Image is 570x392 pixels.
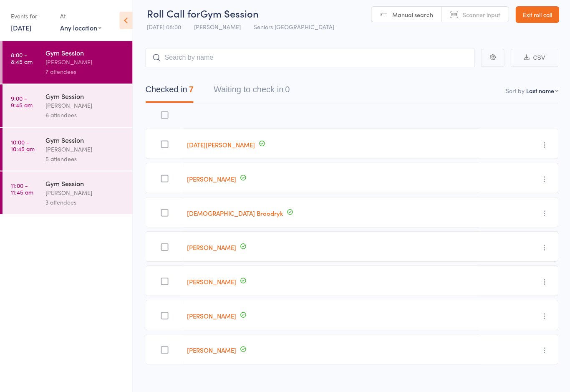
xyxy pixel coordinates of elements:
[187,345,236,354] a: [PERSON_NAME]
[392,10,432,19] span: Manual search
[145,48,474,67] input: Search by name
[45,48,125,57] div: Gym Session
[45,154,125,163] div: 5 attendees
[462,10,499,19] span: Scanner input
[45,178,125,187] div: Gym Session
[45,110,125,120] div: 6 attendees
[189,85,193,94] div: 7
[11,182,33,195] time: 11:00 - 11:45 am
[187,174,236,183] a: [PERSON_NAME]
[146,23,181,31] span: [DATE] 08:00
[3,171,132,214] a: 11:00 -11:45 amGym Session[PERSON_NAME]3 attendees
[187,243,236,251] a: [PERSON_NAME]
[11,23,31,32] a: [DATE]
[213,81,289,103] button: Waiting to check in0
[45,144,125,154] div: [PERSON_NAME]
[45,67,125,76] div: 7 attendees
[515,6,558,23] a: Exit roll call
[187,140,255,149] a: [DATE][PERSON_NAME]
[505,86,524,95] label: Sort by
[3,84,132,127] a: 9:00 -9:45 amGym Session[PERSON_NAME]6 attendees
[187,277,236,286] a: [PERSON_NAME]
[194,23,240,31] span: [PERSON_NAME]
[45,135,125,144] div: Gym Session
[11,95,33,108] time: 9:00 - 9:45 am
[11,51,33,65] time: 8:00 - 8:45 am
[60,9,101,23] div: At
[45,91,125,101] div: Gym Session
[3,128,132,170] a: 10:00 -10:45 amGym Session[PERSON_NAME]5 attendees
[187,208,282,217] a: [DEMOGRAPHIC_DATA] Broodryk
[11,138,35,152] time: 10:00 - 10:45 am
[45,57,125,67] div: [PERSON_NAME]
[200,6,258,20] span: Gym Session
[146,6,200,20] span: Roll Call for
[145,81,193,103] button: Checked in7
[187,311,236,320] a: [PERSON_NAME]
[253,23,334,31] span: Seniors [GEOGRAPHIC_DATA]
[285,85,289,94] div: 0
[60,23,101,32] div: Any location
[525,86,553,95] div: Last name
[45,197,125,207] div: 3 attendees
[510,49,557,67] button: CSV
[45,187,125,197] div: [PERSON_NAME]
[11,9,52,23] div: Events for
[45,101,125,110] div: [PERSON_NAME]
[3,41,132,83] a: 8:00 -8:45 amGym Session[PERSON_NAME]7 attendees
